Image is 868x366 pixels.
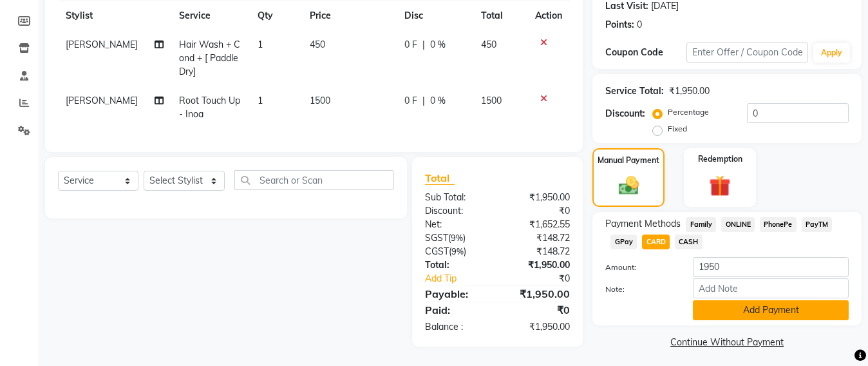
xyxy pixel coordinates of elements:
span: ONLINE [721,217,755,232]
span: 0 % [430,38,446,52]
div: ₹148.72 [498,231,580,245]
span: 0 % [430,94,446,108]
span: 0 F [404,38,417,52]
img: _gift.svg [703,173,737,199]
button: Add Payment [693,300,849,320]
th: Price [302,1,397,30]
div: ( ) [415,245,498,258]
input: Search or Scan [234,170,394,190]
span: 9% [451,233,463,243]
div: ₹1,652.55 [498,218,580,231]
div: ₹1,950.00 [498,320,580,334]
span: [PERSON_NAME] [66,39,138,50]
label: Amount: [596,262,683,273]
span: 1500 [481,95,502,106]
label: Fixed [668,123,687,135]
span: 1500 [310,95,330,106]
div: Paid: [415,302,498,318]
div: ₹1,950.00 [498,258,580,272]
span: PayTM [802,217,833,232]
div: Net: [415,218,498,231]
th: Disc [397,1,473,30]
label: Manual Payment [598,155,659,166]
span: Payment Methods [605,217,681,231]
div: ₹1,950.00 [498,286,580,302]
label: Redemption [698,153,742,165]
label: Note: [596,284,683,295]
img: _cash.svg [612,174,645,197]
span: GPay [610,235,637,249]
div: 0 [637,18,642,32]
div: ( ) [415,231,498,245]
span: CARD [642,235,670,249]
div: Discount: [605,107,645,120]
th: Action [527,1,570,30]
span: 9% [451,246,464,256]
span: SGST [425,232,448,244]
th: Stylist [58,1,171,30]
div: ₹0 [498,302,580,318]
input: Add Note [693,278,849,298]
th: Qty [250,1,302,30]
div: ₹1,950.00 [498,191,580,204]
span: | [422,94,425,108]
th: Service [171,1,250,30]
div: Balance : [415,320,498,334]
label: Percentage [668,106,709,118]
span: PhonePe [760,217,797,232]
span: Root Touch Up - Inoa [179,95,240,120]
div: Points: [605,18,634,32]
div: ₹148.72 [498,245,580,258]
div: ₹0 [511,272,580,285]
span: [PERSON_NAME] [66,95,138,106]
span: Hair Wash + Cond + [ Paddle Dry] [179,39,240,77]
span: 450 [310,39,325,50]
div: Payable: [415,286,498,302]
div: Sub Total: [415,191,498,204]
span: 450 [481,39,496,50]
span: 1 [258,39,263,50]
a: Continue Without Payment [595,336,859,349]
span: Family [686,217,716,232]
div: Total: [415,258,498,272]
button: Apply [813,43,850,63]
input: Amount [693,257,849,277]
span: CGST [425,246,449,257]
span: CASH [675,235,703,249]
span: Total [425,171,455,185]
div: Coupon Code [605,46,686,59]
a: Add Tip [415,272,511,285]
input: Enter Offer / Coupon Code [686,43,808,63]
div: Service Total: [605,84,664,98]
span: 1 [258,95,263,106]
th: Total [473,1,528,30]
span: 0 F [404,94,417,108]
div: ₹0 [498,204,580,218]
div: Discount: [415,204,498,218]
span: | [422,38,425,52]
div: ₹1,950.00 [669,84,710,98]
